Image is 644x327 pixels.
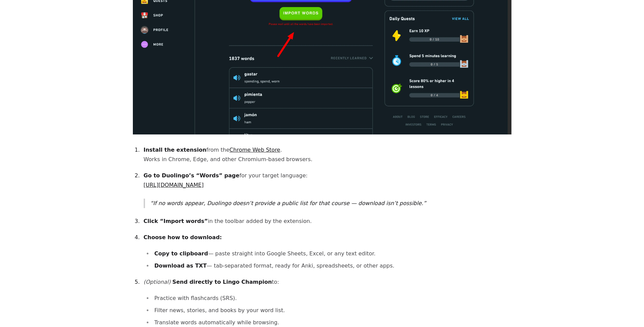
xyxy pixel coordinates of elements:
li: — paste straight into Google Sheets, Excel, or any text editor. [152,249,511,258]
p: from the . Works in Chrome, Edge, and other Chromium-based browsers. [144,145,511,164]
a: Chrome Web Store [230,147,280,153]
li: — tab-separated format, ready for Anki, spreadsheets, or other apps. [152,261,511,271]
li: Practice with flashcards (SRS). [152,294,511,303]
strong: Send directly to Lingo Champion [172,279,272,285]
em: (Optional) [144,279,171,285]
a: [URL][DOMAIN_NAME] [144,182,204,188]
p: in the toolbar added by the extension. [144,217,511,226]
strong: Copy to clipboard [154,250,208,257]
p: to: [144,277,511,287]
strong: Install the extension [144,147,207,153]
li: Filter news, stories, and books by your word list. [152,306,511,315]
strong: Click “Import words” [144,218,208,224]
p: for your target language: [144,171,511,190]
strong: Go to Duolingo’s “Words” page [144,172,240,179]
strong: Choose how to download: [144,234,222,241]
p: If no words appear, Duolingo doesn’t provide a public list for that course — download isn’t possi... [150,199,511,208]
strong: Download as TXT [154,262,207,269]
